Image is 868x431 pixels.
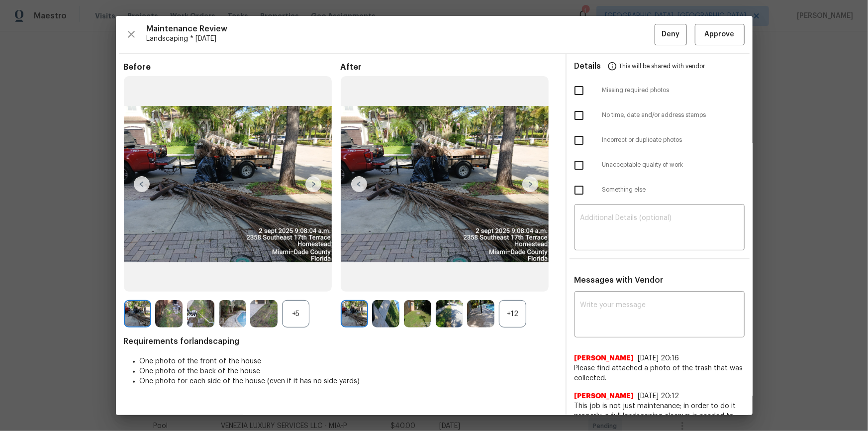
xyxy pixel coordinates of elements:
li: One photo of the front of the house [140,356,558,366]
div: +5 [282,300,309,327]
button: Approve [695,24,745,45]
span: Landscaping * [DATE] [147,34,655,44]
li: One photo for each side of the house (even if it has no side yards) [140,376,558,386]
div: Missing required photos [567,78,753,103]
img: left-chevron-button-url [351,176,367,192]
div: Something else [567,178,753,203]
li: One photo of the back of the house [140,366,558,376]
span: Incorrect or duplicate photos [602,136,745,144]
span: Missing required photos [602,86,745,95]
span: Something else [602,186,745,194]
div: Unacceptable quality of work [567,153,753,178]
img: left-chevron-button-url [134,176,150,192]
img: right-chevron-button-url [522,176,538,192]
div: No time, date and/or address stamps [567,103,753,128]
div: Incorrect or duplicate photos [567,128,753,153]
span: [PERSON_NAME] [575,353,634,363]
button: Deny [655,24,687,45]
span: [DATE] 20:12 [638,393,679,400]
span: Messages with Vendor [575,276,664,284]
span: Unacceptable quality of work [602,161,745,169]
div: +12 [499,300,526,327]
span: This will be shared with vendor [619,54,705,78]
span: Requirements for landscaping [124,336,558,346]
img: right-chevron-button-url [305,176,321,192]
span: Before [124,62,341,72]
span: Details [575,54,601,78]
span: Approve [705,28,735,41]
span: Please find attached a photo of the trash that was collected. [575,363,745,383]
span: [DATE] 20:16 [638,355,679,362]
span: Deny [662,28,679,41]
span: No time, date and/or address stamps [602,111,745,119]
span: [PERSON_NAME] [575,391,634,401]
span: Maintenance Review [147,24,655,34]
span: After [341,62,558,72]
